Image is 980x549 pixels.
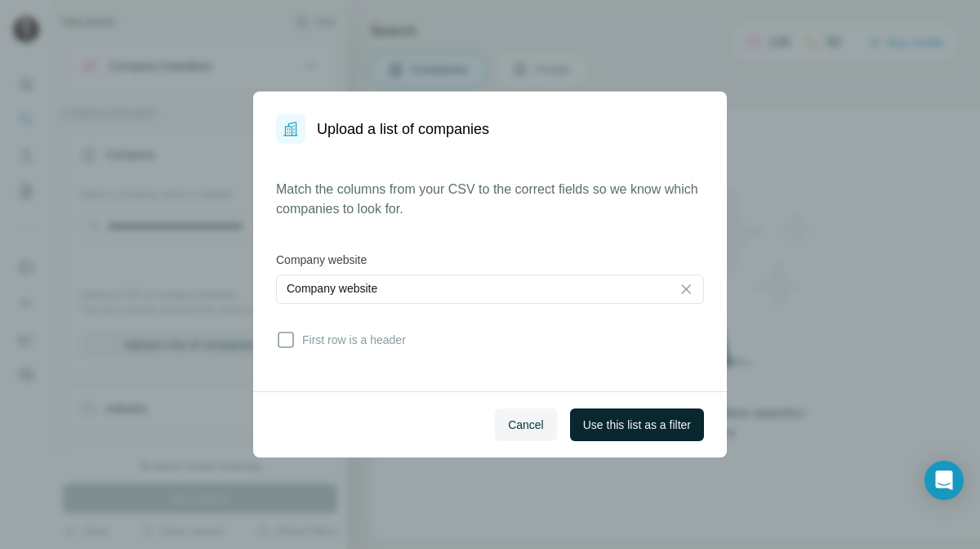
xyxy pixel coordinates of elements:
span: First row is a header [296,332,406,348]
span: Cancel [508,417,544,433]
h1: Upload a list of companies [317,118,489,141]
label: Company website [276,252,704,268]
p: Match the columns from your CSV to the correct fields so we know which companies to look for. [276,180,704,219]
button: Cancel [495,408,557,441]
button: Use this list as a filter [570,408,704,441]
span: Use this list as a filter [583,417,691,433]
div: Open Intercom Messenger [924,461,964,500]
p: Company website [287,280,377,297]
